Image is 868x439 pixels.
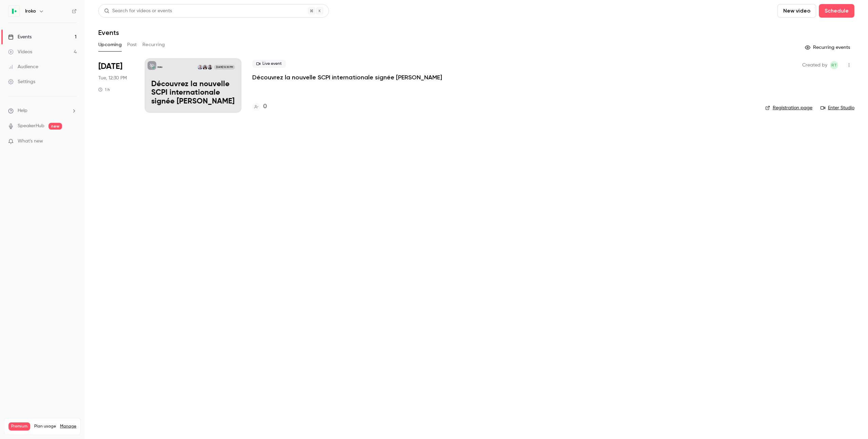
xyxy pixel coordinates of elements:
[831,61,837,69] span: RT
[8,34,32,40] div: Events
[765,104,812,111] a: Registration page
[151,80,235,106] p: Découvrez la nouvelle SCPI internationale signée [PERSON_NAME]
[104,7,172,15] div: Search for videos or events
[802,42,854,53] button: Recurring events
[821,104,854,111] a: Enter Studio
[830,61,838,69] span: Roxane Tranchard
[98,58,134,113] div: Sep 16 Tue, 12:30 PM (Europe/Paris)
[8,78,35,85] div: Settings
[34,424,56,429] span: Plan usage
[777,4,816,18] button: New video
[48,123,62,130] span: new
[98,28,119,37] h1: Events
[819,4,854,18] button: Schedule
[202,65,207,70] img: Marion Bertrand
[252,102,267,111] a: 0
[198,65,202,70] img: Antoine Charbonneau
[18,138,43,145] span: What's new
[263,102,267,111] h4: 0
[8,63,38,70] div: Audience
[60,424,76,429] a: Manage
[8,422,30,431] span: Premium
[8,6,19,17] img: Iroko
[802,61,827,69] span: Created by
[98,61,122,72] span: [DATE]
[145,58,241,113] a: Découvrez la nouvelle SCPI internationale signée IrokoIrokoGuillaume DebatsMarion BertrandAntoine...
[25,8,36,15] h6: Iroko
[252,73,442,81] a: Découvrez la nouvelle SCPI internationale signée [PERSON_NAME]
[8,107,77,114] li: help-dropdown-opener
[208,65,212,70] img: Guillaume Debats
[252,60,286,68] span: Live event
[8,49,32,55] div: Videos
[98,87,110,92] div: 1 h
[18,107,27,114] span: Help
[18,122,44,130] a: SpeakerHub
[158,65,162,69] p: Iroko
[142,39,165,50] button: Recurring
[68,138,77,145] iframe: Noticeable Trigger
[127,39,137,50] button: Past
[98,39,122,50] button: Upcoming
[98,75,127,81] span: Tue, 12:30 PM
[214,65,235,70] span: [DATE] 12:30 PM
